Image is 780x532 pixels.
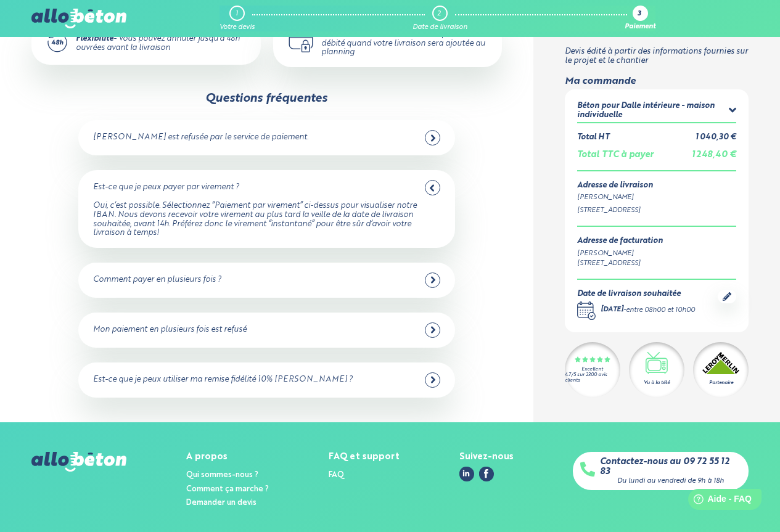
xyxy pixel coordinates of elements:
div: - Votre compte sera débité quand votre livraison sera ajoutée au planning [321,30,488,57]
iframe: Help widget launcher [670,484,766,518]
div: Partenaire [709,379,733,387]
div: [STREET_ADDRESS] [577,205,737,216]
div: [PERSON_NAME] [577,248,663,259]
a: Demander un devis [186,499,257,507]
div: Adresse de livraison [577,181,737,190]
div: [PERSON_NAME] est refusée par le service de paiement. [93,133,308,142]
div: Date de livraison [413,23,467,31]
div: 2 [437,10,441,18]
div: [STREET_ADDRESS] [577,258,663,269]
div: Date de livraison souhaitée [577,290,695,299]
img: allobéton [31,9,126,28]
summary: Béton pour Dalle intérieure - maison individuelle [577,102,737,122]
div: 3 [638,10,641,18]
div: Total TTC à payer [577,150,654,160]
div: 4.7/5 sur 2300 avis clients [565,372,620,383]
span: 1 248,40 € [692,150,736,159]
a: Comment ça marche ? [186,485,269,493]
div: entre 08h00 et 10h00 [626,306,695,316]
div: Du lundi au vendredi de 9h à 18h [617,477,724,485]
img: allobéton [31,452,126,472]
div: [DATE] [601,306,623,316]
div: [PERSON_NAME] [577,192,737,203]
div: Ma commande [565,76,749,87]
div: Excellent [581,367,603,372]
div: Oui, c’est possible. Sélectionnez “Paiement par virement” ci-dessus pour visualiser notre IBAN. N... [93,202,440,238]
div: Comment payer en plusieurs fois ? [93,276,221,285]
div: 1 040,30 € [696,133,736,142]
div: Vu à la télé [644,379,670,387]
div: Paiement [625,23,655,31]
div: - [601,306,695,316]
a: 1 Votre devis [220,6,255,31]
div: - Vous pouvez annuler jusqu'à 48h ouvrées avant la livraison [76,35,245,52]
div: FAQ et support [329,452,400,462]
div: A propos [186,452,269,462]
strong: Achat 100% sécurisé [321,30,398,38]
a: FAQ [329,471,344,479]
div: 1 [236,10,238,18]
a: 2 Date de livraison [413,6,467,31]
div: Adresse de facturation [577,237,663,246]
strong: Flexibilité [76,35,113,43]
a: 3 Paiement [625,6,655,31]
a: Contactez-nous au 09 72 55 12 83 [600,457,741,477]
div: Questions fréquentes [205,92,327,105]
div: Béton pour Dalle intérieure - maison individuelle [577,102,729,120]
div: Suivez-nous [459,452,514,462]
div: Est-ce que je peux payer par virement ? [93,183,239,192]
div: Votre devis [220,23,255,31]
a: Qui sommes-nous ? [186,471,258,479]
div: Mon paiement en plusieurs fois est refusé [93,325,247,335]
div: Est-ce que je peux utiliser ma remise fidélité 10% [PERSON_NAME] ? [93,375,353,385]
p: Devis édité à partir des informations fournies sur le projet et le chantier [565,47,749,65]
div: Total HT [577,133,609,142]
